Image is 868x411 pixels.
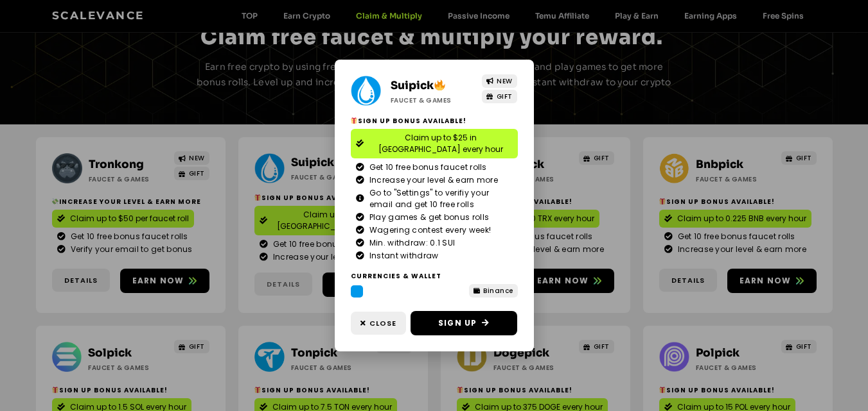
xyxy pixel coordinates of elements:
[366,174,498,186] span: Increase your level & earn more
[497,92,513,101] span: GIFT
[438,317,477,329] span: Sign Up
[469,284,518,298] a: Binance
[351,271,451,281] h2: Currencies & Wallet
[366,250,439,262] span: Instant withdraw
[411,311,517,335] a: Sign Up
[483,286,513,296] span: Binance
[482,90,517,103] a: GIFT
[434,80,445,90] img: 🔥
[351,312,406,335] a: Close
[369,132,513,155] span: Claim up to $25 in [GEOGRAPHIC_DATA] every hour
[369,318,396,329] span: Close
[497,76,513,86] span: NEW
[366,187,513,210] span: Go to "Settings" to verifiy your email and get 10 free rolls
[351,117,357,124] img: 🎁
[351,116,518,126] h2: Sign Up Bonus Available!
[366,224,491,236] span: Wagering contest every week!
[366,212,489,223] span: Play games & get bonus rolls
[391,79,446,92] a: Suipick
[366,237,456,249] span: Min. withdraw: 0.1 SUI
[366,162,487,173] span: Get 10 free bonus faucet rolls
[391,96,472,105] h2: Faucet & Games
[482,74,517,88] a: NEW
[351,129,518,158] a: Claim up to $25 in [GEOGRAPHIC_DATA] every hour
